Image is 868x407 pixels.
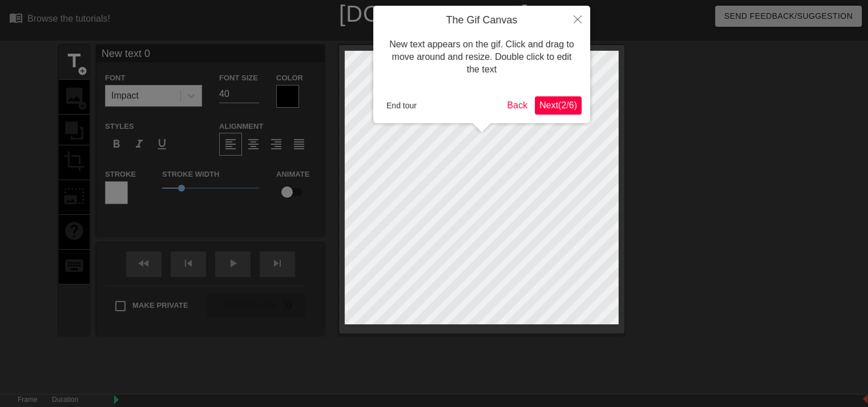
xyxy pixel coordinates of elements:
[137,257,151,270] span: fast_rewind
[295,26,625,39] div: The online gif editor
[339,1,529,26] a: [DOMAIN_NAME]
[63,50,85,72] span: title
[132,300,188,311] span: Make Private
[382,14,582,27] h4: The Gif Canvas
[276,169,309,180] label: Animate
[539,100,577,110] span: Next ( 2 / 6 )
[276,72,303,84] label: Color
[535,96,582,115] button: Next
[105,121,134,132] label: Styles
[105,169,136,180] label: Stroke
[78,66,87,76] span: add_circle
[219,121,263,132] label: Alignment
[181,257,195,270] span: skip_previous
[162,169,219,180] label: Stroke Width
[9,11,110,29] a: Browse the tutorials!
[271,257,284,270] span: skip_next
[52,397,78,404] label: Duration
[132,137,146,151] span: format_italic
[27,14,110,23] div: Browse the tutorials!
[224,137,237,151] span: format_align_left
[110,137,123,151] span: format_bold
[111,89,139,103] div: Impact
[247,137,260,151] span: format_align_center
[382,27,582,88] div: New text appears on the gif. Click and drag to move around and resize. Double click to edit the text
[863,394,867,404] img: bound-end.png
[105,72,125,84] label: Font
[219,72,258,84] label: Font Size
[226,257,240,270] span: play_arrow
[503,96,532,115] button: Back
[155,137,169,151] span: format_underline
[9,11,23,25] span: menu_book
[565,6,590,32] button: Close
[292,137,306,151] span: format_align_justify
[715,6,862,27] button: Send Feedback/Suggestion
[724,9,853,23] span: Send Feedback/Suggestion
[269,137,283,151] span: format_align_right
[382,97,421,114] button: End tour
